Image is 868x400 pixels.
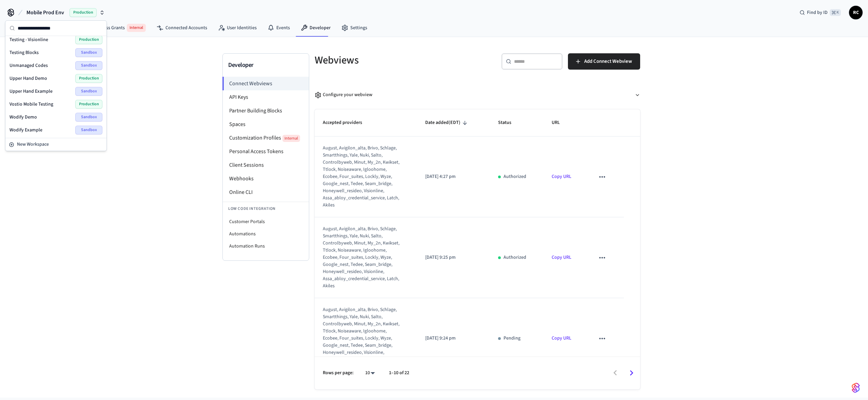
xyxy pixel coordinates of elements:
span: Production [70,8,97,17]
li: Webhooks [223,172,309,185]
a: Settings [336,22,373,34]
div: august, avigilon_alta, brivo, schlage, smartthings, yale, nuki, salto, controlbyweb, minut, my_2n... [323,306,400,370]
div: 10 [362,368,378,378]
li: Spaces [223,117,309,131]
button: Add Connect Webview [568,53,640,70]
a: Developer [295,22,336,34]
li: Customer Portals [223,216,309,228]
span: Mobile Prod Env [26,8,64,17]
p: [DATE] 4:27 pm [425,173,482,180]
a: Access GrantsInternal [83,21,151,35]
li: Automation Runs [223,240,309,252]
a: Connected Accounts [151,22,213,34]
span: Internal [127,24,146,32]
span: Wodify Example [9,127,42,133]
li: Personal Access Tokens [223,145,309,158]
p: Rows per page: [323,369,354,377]
div: august, avigilon_alta, brivo, schlage, smartthings, yale, nuki, salto, controlbyweb, minut, my_2n... [323,225,400,290]
div: august, avigilon_alta, brivo, schlage, smartthings, yale, nuki, salto, controlbyweb, minut, my_2n... [323,145,400,209]
div: Find by ID⌘ K [794,6,846,19]
span: Production [75,74,102,83]
li: Low Code Integration [223,202,309,216]
button: Configure your webview [315,86,640,104]
div: Suggestions [5,36,106,138]
h5: Webviews [315,53,473,67]
span: New Workspace [17,141,49,148]
span: Find by ID [807,9,828,16]
span: Testing - Visionline [9,36,48,43]
span: Production [75,35,102,44]
p: [DATE] 9:24 pm [425,335,482,342]
span: Date added(EDT) [425,117,469,128]
li: Connect Webviews [222,77,309,90]
span: Sandbox [75,113,102,122]
a: Copy URL [552,173,571,180]
span: Wodify Demo [9,114,37,121]
li: Online CLI [223,185,309,199]
span: Vostio Mobile Testing [9,101,53,108]
li: Customization Profiles [223,131,309,145]
span: Sandbox [75,48,102,57]
p: 1–10 of 22 [389,369,409,377]
span: RC [850,6,862,19]
a: Copy URL [552,254,571,261]
span: Testing Blocks [9,49,39,56]
span: Internal [282,135,300,142]
button: RC [849,6,863,19]
button: Go to next page [624,365,639,381]
span: ⌘ K [830,9,841,16]
li: API Keys [223,90,309,104]
p: Authorized [504,254,526,261]
p: Pending [504,335,520,342]
span: Add Connect Webview [584,57,632,66]
a: Events [262,22,295,34]
span: Status [498,117,520,128]
li: Automations [223,228,309,240]
span: Unmanaged Codes [9,62,48,69]
h3: Developer [228,60,303,70]
span: Sandbox [75,87,102,96]
p: Authorized [504,173,526,180]
span: Upper Hand Example [9,88,53,95]
button: New Workspace [6,139,106,150]
li: Partner Building Blocks [223,104,309,117]
li: Client Sessions [223,158,309,172]
span: Sandbox [75,126,102,134]
a: Copy URL [552,335,571,342]
span: URL [552,117,569,128]
span: Sandbox [75,61,102,70]
span: Accepted providers [323,117,371,128]
p: [DATE] 9:25 pm [425,254,482,261]
a: User Identities [213,22,262,34]
span: Production [75,100,102,109]
img: SeamLogoGradient.69752ec5.svg [852,382,860,393]
span: Upper Hand Demo [9,75,47,82]
div: Configure your webview [315,91,372,98]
